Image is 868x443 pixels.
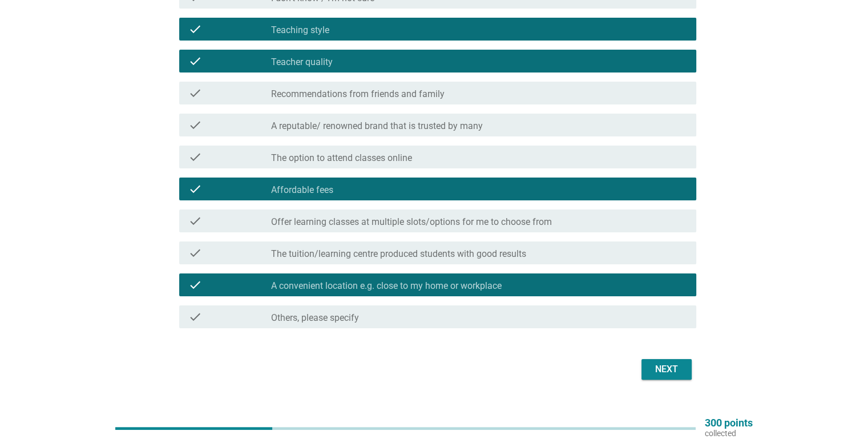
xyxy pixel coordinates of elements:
[188,118,202,132] i: check
[271,152,412,164] label: The option to attend classes online
[188,86,202,100] i: check
[271,57,333,68] label: Teacher quality
[188,310,202,324] i: check
[271,184,333,196] label: Affordable fees
[705,418,753,428] p: 300 points
[271,88,445,100] label: Recommendations from friends and family
[188,54,202,68] i: check
[271,25,329,36] label: Teaching style
[271,312,359,324] label: Others, please specify
[188,246,202,260] i: check
[188,278,202,292] i: check
[188,22,202,36] i: check
[271,216,552,228] label: Offer learning classes at multiple slots/options for me to choose from
[651,363,683,376] div: Next
[641,359,692,380] button: Next
[705,428,753,438] p: collected
[271,248,526,260] label: The tuition/learning centre produced students with good results
[188,182,202,196] i: check
[188,150,202,164] i: check
[271,280,502,292] label: A convenient location e.g. close to my home or workplace
[271,120,483,132] label: A reputable/ renowned brand that is trusted by many
[188,214,202,228] i: check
